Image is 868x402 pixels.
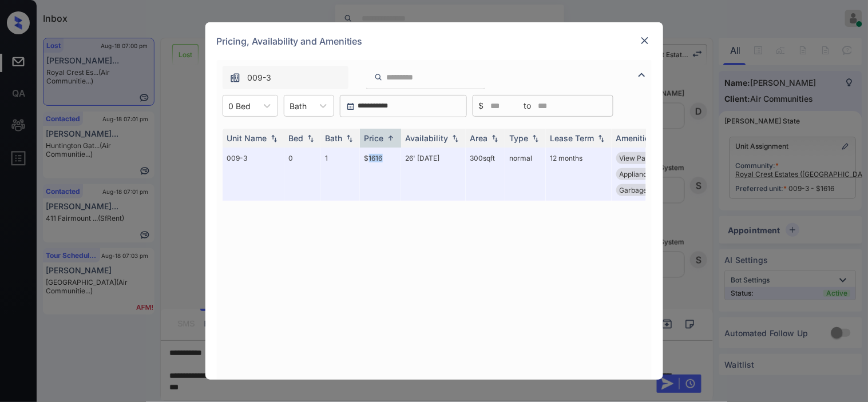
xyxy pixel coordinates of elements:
span: View Parking [620,154,663,162]
td: 26' [DATE] [401,148,466,201]
div: Lease Term [550,133,594,143]
div: Unit Name [227,133,267,143]
td: $1616 [360,148,401,201]
td: normal [505,148,546,201]
img: icon-zuma [374,72,383,82]
div: Price [364,133,384,143]
img: icon-zuma [635,68,649,82]
img: close [639,35,651,46]
div: Type [510,133,529,143]
td: 009-3 [223,148,284,201]
span: $ [479,99,484,112]
img: sorting [530,134,541,142]
td: 12 months [546,148,612,201]
img: icon-zuma [229,72,241,83]
div: Pricing, Availability and Amenities [205,22,663,60]
img: sorting [268,134,280,142]
td: 300 sqft [466,148,505,201]
div: Bath [326,133,343,143]
div: Area [470,133,488,143]
span: Garbage disposa... [620,186,679,194]
img: sorting [450,134,461,142]
span: to [524,99,532,112]
div: Availability [406,133,449,143]
span: Appliances Stai... [620,170,675,178]
div: Bed [289,133,304,143]
div: Amenities [616,133,655,143]
td: 0 [284,148,321,201]
img: sorting [305,134,316,142]
span: 009-3 [248,71,272,84]
img: sorting [596,134,607,142]
td: 1 [321,148,360,201]
img: sorting [489,134,501,142]
img: sorting [385,134,397,142]
img: sorting [344,134,355,142]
